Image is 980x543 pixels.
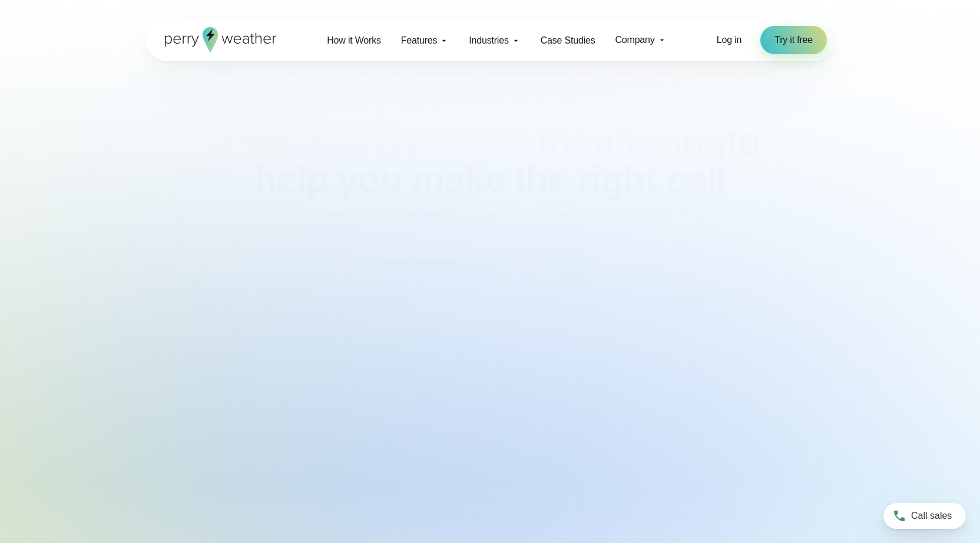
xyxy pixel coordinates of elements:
span: Industries [469,34,508,48]
a: Log in [717,33,741,47]
span: Company [615,33,654,47]
span: Case Studies [541,34,595,48]
a: How it Works [317,28,391,52]
span: Try it free [774,33,813,47]
span: Features [401,34,438,48]
span: How it Works [327,34,381,48]
a: Call sales [883,503,966,529]
a: Try it free [760,26,827,54]
a: Case Studies [531,28,605,52]
span: Log in [717,35,741,45]
span: Call sales [911,509,952,523]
